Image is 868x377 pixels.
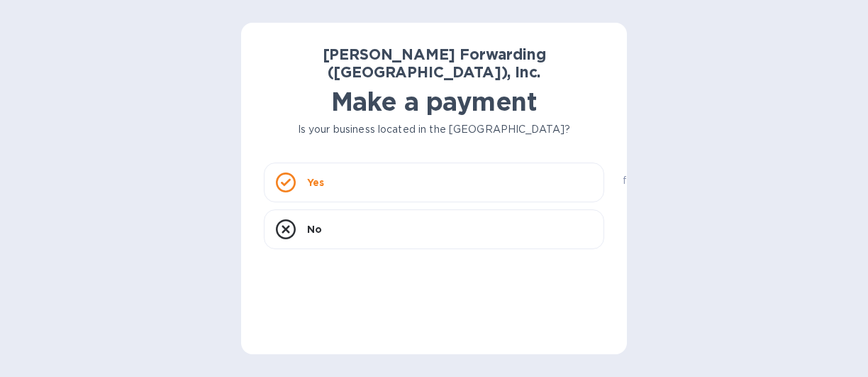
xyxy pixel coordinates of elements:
[307,222,322,236] p: No
[323,45,546,81] b: [PERSON_NAME] Forwarding ([GEOGRAPHIC_DATA]), Inc.
[264,122,604,137] p: Is your business located in the [GEOGRAPHIC_DATA]?
[264,87,604,116] h1: Make a payment
[307,175,324,190] p: Yes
